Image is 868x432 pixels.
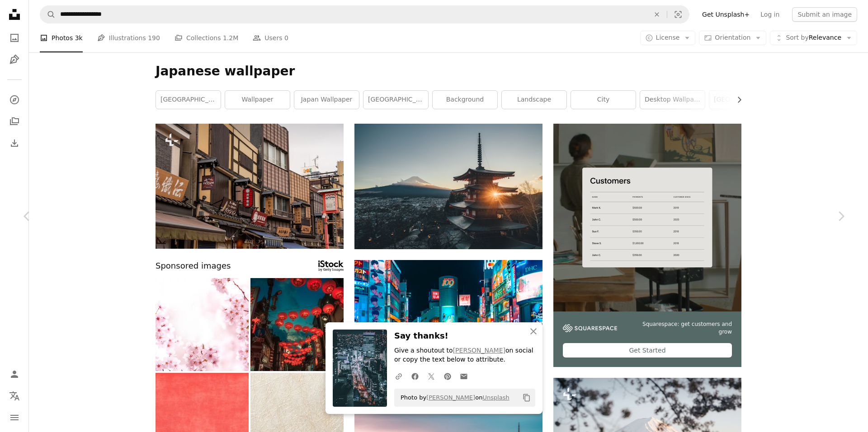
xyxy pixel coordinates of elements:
button: Copy to clipboard [519,390,534,405]
a: Share over email [456,367,472,385]
a: Squarespace: get customers and growGet Started [553,124,741,367]
a: desktop wallpaper [640,91,705,109]
img: pagoda temple surrounded by trees [354,124,542,249]
button: License [640,31,696,45]
a: Download History [5,134,24,152]
a: [PERSON_NAME] [453,347,505,354]
img: file-1747939142011-51e5cc87e3c9 [563,324,617,332]
a: Log in / Sign up [5,365,24,383]
a: Next [814,173,868,260]
span: 190 [148,33,160,43]
a: Photos [5,29,24,47]
a: wallpaper [225,91,290,109]
span: License [656,34,680,41]
a: Illustrations [5,51,24,69]
span: Sponsored images [156,260,231,273]
span: Photo by on [396,390,509,405]
span: Sort by [786,34,808,41]
div: Get Started [563,343,732,358]
a: pagoda temple surrounded by trees [354,182,542,190]
img: Cherry Blossom In Japan [156,278,249,371]
a: Share on Twitter [423,367,439,385]
span: Orientation [715,34,750,41]
h3: Say thanks! [394,330,535,343]
button: Menu [5,409,24,427]
a: Get Unsplash+ [697,7,755,22]
a: landscape [502,91,566,109]
span: Relevance [786,33,841,42]
a: Share on Pinterest [439,367,456,385]
button: Sort byRelevance [770,31,857,45]
img: file-1747939376688-baf9a4a454ffimage [553,124,741,311]
form: Find visuals sitewide [40,5,689,23]
p: Give a shoutout to on social or copy the text below to attribute. [394,346,535,364]
a: [GEOGRAPHIC_DATA] [363,91,428,109]
a: [GEOGRAPHIC_DATA] [156,91,221,109]
h1: Japanese wallpaper [156,63,741,79]
a: A city street filled with lots of tall buildings [156,182,344,190]
img: A city street filled with lots of tall buildings [156,124,344,249]
a: Illustrations 190 [97,23,160,52]
button: Language [5,387,24,405]
a: Log in [755,7,785,22]
a: Unsplash [482,394,509,401]
button: Clear [647,6,667,23]
img: Chinatown in Japan at night [250,278,344,371]
span: Squarespace: get customers and grow [628,321,732,336]
a: Collections 1.2M [175,23,238,52]
a: Explore [5,91,24,109]
a: Share on Facebook [407,367,423,385]
a: japan wallpaper [294,91,359,109]
img: people gathered outside buildings and vehicles [354,260,542,386]
a: Users 0 [253,23,288,52]
button: Orientation [699,31,766,45]
span: 0 [284,33,288,43]
a: city [571,91,636,109]
button: Submit an image [792,7,857,22]
button: scroll list to the right [731,91,741,109]
a: Collections [5,112,24,130]
a: [GEOGRAPHIC_DATA] [709,91,774,109]
button: Search Unsplash [40,6,56,23]
span: 1.2M [223,33,238,43]
a: people gathered outside buildings and vehicles [354,318,542,326]
a: background [433,91,497,109]
a: [PERSON_NAME] [426,394,475,401]
button: Visual search [667,6,689,23]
